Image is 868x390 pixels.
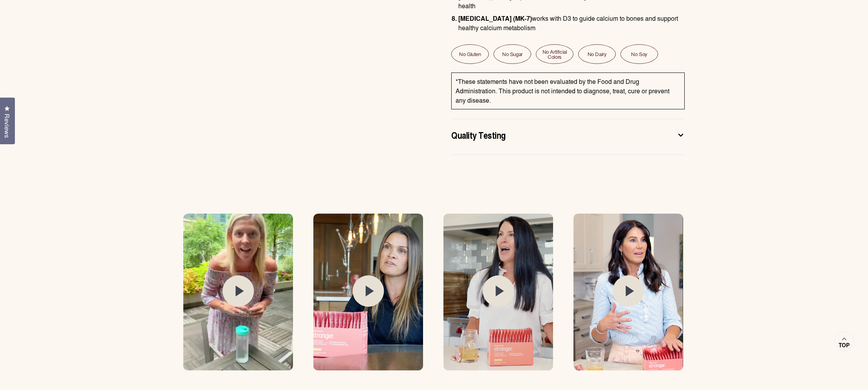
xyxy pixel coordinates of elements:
div: No Gluten [451,44,489,64]
li: works with D3 to guide calcium to bones and support healthy calcium metabolism [458,14,685,33]
div: No Soy [620,44,658,64]
span: Top [839,342,850,349]
div: No Artificial Colors [536,44,573,64]
span: Quality Testing [451,129,506,141]
p: *These statements have not been evaluated by the Food and Drug Administration. This product is no... [456,77,680,105]
div: No Sugar [494,44,531,64]
strong: [MEDICAL_DATA] (MK-7) [458,14,532,23]
button: Quality Testing [451,129,685,145]
span: Reviews [2,114,12,138]
div: No Dairy [578,44,616,64]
